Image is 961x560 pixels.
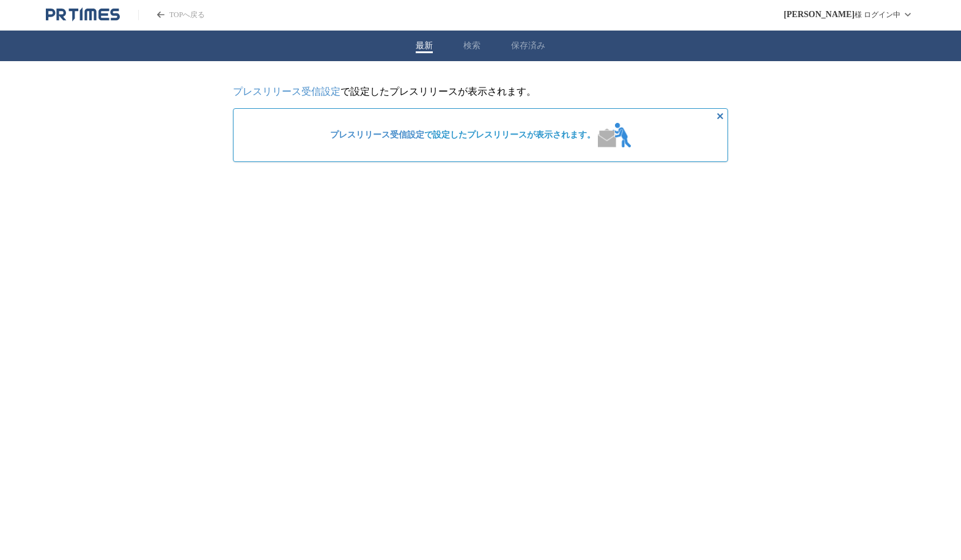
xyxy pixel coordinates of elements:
a: プレスリリース受信設定 [330,130,424,139]
button: 非表示にする [713,109,727,123]
a: プレスリリース受信設定 [233,86,341,97]
button: 最新 [416,40,433,51]
span: で設定したプレスリリースが表示されます。 [330,130,595,141]
a: PR TIMESのトップページはこちら [138,10,205,20]
span: [PERSON_NAME] [784,10,855,20]
a: PR TIMESのトップページはこちら [46,7,120,22]
p: で設定したプレスリリースが表示されます。 [233,86,728,98]
button: 検索 [463,40,480,51]
button: 保存済み [511,40,545,51]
